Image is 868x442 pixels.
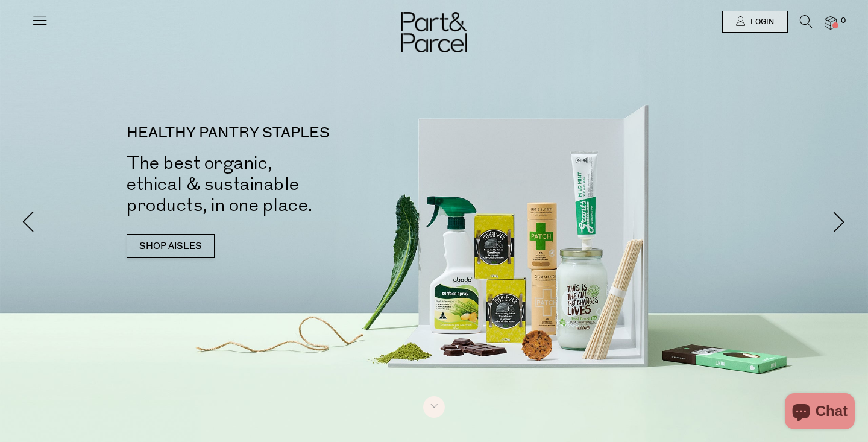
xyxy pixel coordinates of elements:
[127,234,215,258] a: SHOP AISLES
[747,17,774,27] span: Login
[127,126,452,140] p: HEALTHY PANTRY STAPLES
[401,12,467,52] img: Part&Parcel
[838,16,849,27] span: 0
[127,153,452,216] h2: The best organic, ethical & sustainable products, in one place.
[722,11,788,33] a: Login
[825,16,837,29] a: 0
[781,393,858,432] inbox-online-store-chat: Shopify online store chat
